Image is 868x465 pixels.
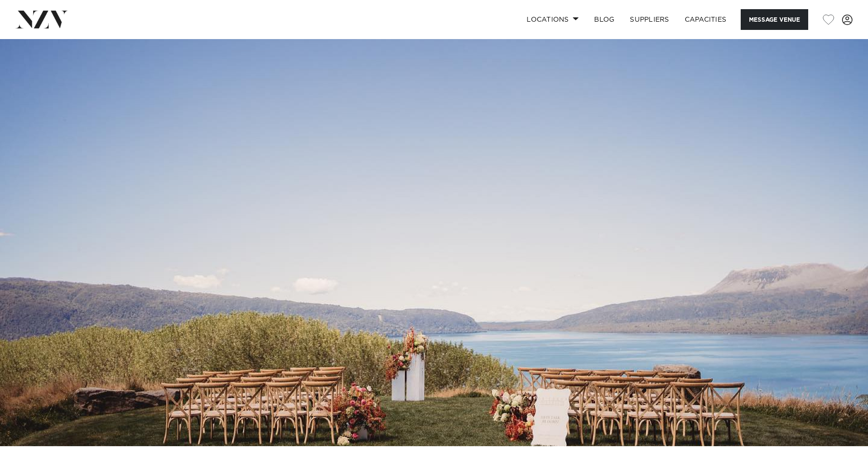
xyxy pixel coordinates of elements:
[519,9,586,30] a: Locations
[15,11,68,28] img: nzv-logo.png
[741,9,808,30] button: Message Venue
[622,9,677,30] a: SUPPLIERS
[586,9,622,30] a: BLOG
[677,9,734,30] a: Capacities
